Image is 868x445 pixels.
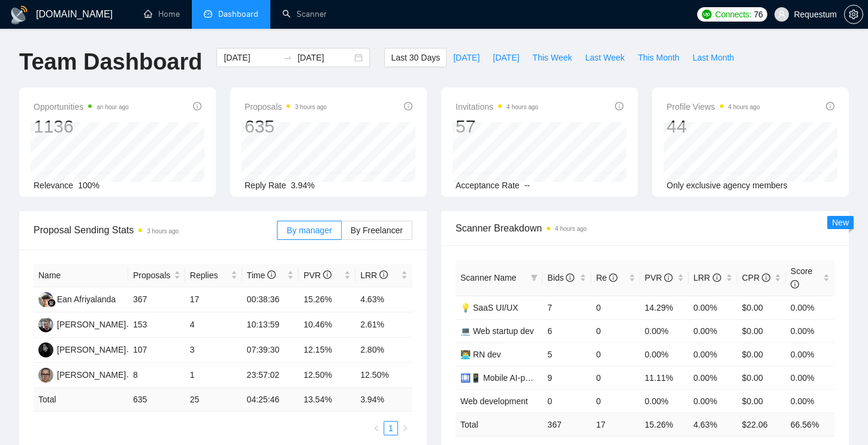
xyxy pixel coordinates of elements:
span: info-circle [323,270,331,279]
button: [DATE] [486,48,526,67]
span: 100% [78,181,100,190]
td: 4.63 % [689,413,737,436]
span: PVR [645,273,673,282]
span: 3.94% [291,181,315,190]
span: -- [525,181,530,190]
td: 25 [185,388,242,411]
td: 15.26% [299,287,355,312]
input: End date [297,51,352,64]
span: [DATE] [493,51,519,64]
td: 14.29% [640,296,689,319]
span: user [777,10,786,19]
span: Last 30 Days [391,51,440,64]
span: right [402,425,409,432]
span: Profile Views [667,100,760,114]
td: 0.00% [689,296,737,319]
img: logo [10,5,29,25]
a: homeHome [144,9,180,19]
td: 0.00% [786,366,834,389]
time: 4 hours ago [507,104,538,110]
div: [PERSON_NAME] [57,343,126,356]
span: Score [791,266,813,289]
span: Invitations [456,100,538,114]
span: info-circle [267,270,276,279]
td: 3.94 % [355,388,412,411]
span: Last Week [585,51,625,64]
span: [DATE] [453,51,480,64]
td: 11.11% [640,366,689,389]
th: Name [34,264,128,287]
a: Web development [460,396,528,406]
button: Last Month [686,48,740,67]
td: 367 [542,413,591,436]
span: info-circle [664,273,673,282]
li: Previous Page [369,421,384,435]
a: 🛄📱 Mobile AI-powered [460,373,553,383]
a: 1 [384,422,397,435]
td: 1 [185,363,242,388]
li: 1 [384,421,398,435]
div: 635 [245,115,327,138]
button: This Month [631,48,686,67]
td: $0.00 [737,389,786,413]
a: EAEan Afriyalanda [38,294,116,303]
h1: Team Dashboard [19,48,202,76]
td: 00:38:36 [242,287,299,312]
td: 367 [128,287,185,312]
span: to [283,53,293,62]
span: 76 [754,8,762,21]
td: 5 [542,342,591,366]
span: info-circle [791,280,799,288]
td: 12.50% [355,363,412,388]
td: 0 [542,389,591,413]
span: info-circle [762,273,770,282]
li: Next Page [398,421,412,435]
time: 4 hours ago [728,104,760,110]
span: info-circle [826,102,834,110]
td: 0.00% [689,366,737,389]
span: By Freelancer [351,225,403,235]
td: 2.80% [355,338,412,363]
span: Re [596,273,617,282]
span: info-circle [609,273,617,282]
span: PVR [303,270,331,280]
span: Proposals [133,269,171,282]
span: Replies [190,269,228,282]
span: Last Month [692,51,734,64]
td: 0.00% [786,342,834,366]
td: 66.56 % [786,413,834,436]
span: Opportunities [34,100,129,114]
span: info-circle [379,270,388,279]
td: 15.26 % [640,413,689,436]
span: Reply Rate [245,181,286,190]
span: info-circle [615,102,623,110]
td: 0.00% [640,319,689,342]
td: 0.00% [786,319,834,342]
span: LRR [360,270,388,280]
td: 4 [185,312,242,338]
a: 👨‍💻 RN dev [460,350,501,359]
td: 7 [542,296,591,319]
td: 2.61% [355,312,412,338]
td: 0 [591,319,640,342]
span: Acceptance Rate [456,181,520,190]
span: This Month [638,51,679,64]
td: $0.00 [737,319,786,342]
td: 0.00% [689,319,737,342]
button: left [369,421,384,435]
td: 07:39:30 [242,338,299,363]
iframe: Intercom live chat [827,404,856,433]
td: $ 22.06 [737,413,786,436]
td: 0.00% [689,389,737,413]
td: 107 [128,338,185,363]
td: 0.00% [786,296,834,319]
time: an hour ago [97,104,128,110]
input: Start date [224,51,278,64]
span: info-circle [566,273,574,282]
a: searchScanner [282,9,327,19]
button: Last Week [578,48,631,67]
img: EA [38,292,53,307]
div: 57 [456,115,538,138]
td: 12.15% [299,338,355,363]
span: filter [528,269,540,287]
